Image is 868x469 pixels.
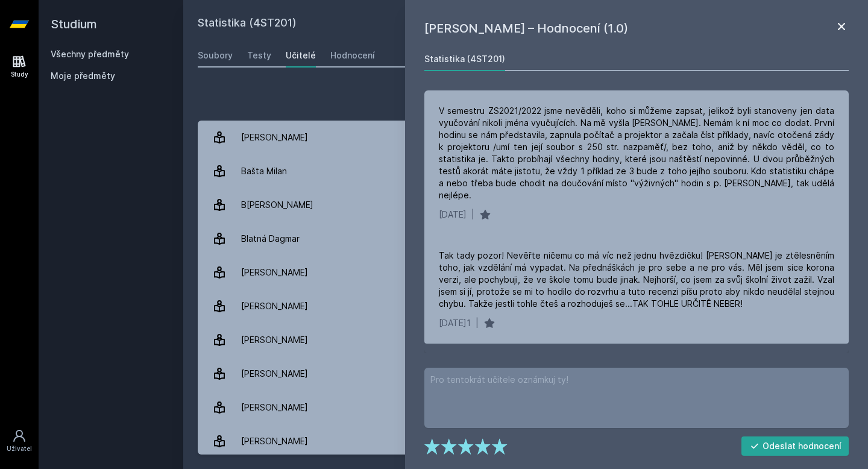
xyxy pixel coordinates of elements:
div: [PERSON_NAME] [241,125,308,150]
div: [PERSON_NAME] [241,328,308,352]
div: Tak tady pozor! Nevěřte ničemu co má víc než jednu hvězdičku! [PERSON_NAME] je ztělesněním toho, ... [439,250,834,310]
div: V semestru ZS2021/2022 jsme nevěděli, koho si můžeme zapsat, jelikož byli stanoveny jen data vyuč... [439,105,834,201]
div: [PERSON_NAME] [241,362,308,386]
a: [PERSON_NAME] 2 hodnocení 3.0 [198,323,854,357]
a: [PERSON_NAME] 9 hodnocení 3.4 [198,424,854,458]
div: Study [11,70,28,79]
div: B[PERSON_NAME] [241,193,313,217]
a: Hodnocení [330,43,375,68]
span: Moje předměty [51,70,115,82]
div: [PERSON_NAME] [241,429,308,453]
div: [PERSON_NAME] [241,395,308,420]
div: | [471,209,474,221]
a: [PERSON_NAME] 38 hodnocení 4.9 [198,121,854,154]
a: [PERSON_NAME] 13 hodnocení 4.8 [198,357,854,391]
a: [PERSON_NAME] [198,256,854,289]
a: [PERSON_NAME] 1 hodnocení 4.0 [198,289,854,323]
button: Odeslat hodnocení [741,436,849,456]
h2: Statistika (4ST201) [198,14,719,34]
div: [DATE] [439,209,467,221]
div: | [476,317,479,329]
div: Testy [247,49,271,61]
div: [DATE]1 [439,317,471,329]
a: Uživatel [2,423,36,459]
div: Uživatel [7,444,32,453]
a: [PERSON_NAME] 2 hodnocení 3.5 [198,391,854,424]
div: [PERSON_NAME] [241,294,308,318]
a: B[PERSON_NAME] 2 hodnocení 1.0 [198,188,854,222]
a: Učitelé [286,43,316,68]
div: Hodnocení [330,49,375,61]
div: Učitelé [286,49,316,61]
a: Study [2,48,36,85]
a: Testy [247,43,271,68]
a: Bašta Milan 50 hodnocení 5.0 [198,154,854,188]
a: Všechny předměty [51,49,129,59]
div: Bašta Milan [241,159,287,183]
a: Blatná Dagmar 4 hodnocení 3.8 [198,222,854,256]
div: [PERSON_NAME] [241,260,308,285]
div: Soubory [198,49,233,61]
div: Blatná Dagmar [241,227,300,251]
a: Soubory [198,43,233,68]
